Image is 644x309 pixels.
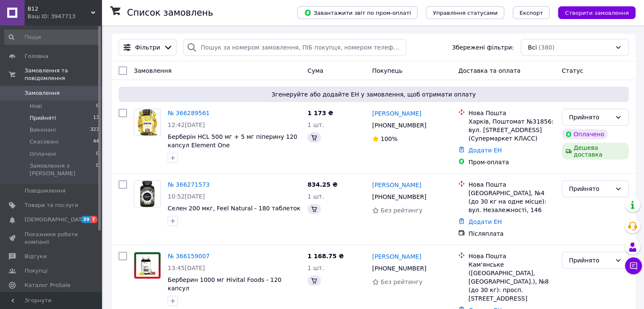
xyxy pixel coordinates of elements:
span: 7 [91,216,97,223]
div: [PHONE_NUMBER] [370,119,428,131]
div: Оплачено [562,129,608,139]
div: Харків, Поштомат №31856: вул. [STREET_ADDRESS] (Супермаркет КЛАСС) [468,117,555,143]
span: Експорт [520,10,543,16]
span: 100% [381,135,398,142]
span: Всі [528,43,537,52]
span: Без рейтингу [381,207,423,214]
div: Дешева доставка [562,143,629,160]
span: 1 шт. [307,265,324,271]
button: Управління статусами [426,6,504,19]
span: Замовлення та повідомлення [25,67,102,82]
a: [PERSON_NAME] [372,109,421,118]
img: Фото товару [140,181,154,207]
div: [GEOGRAPHIC_DATA], №4 (до 30 кг на одне місце): вул. Незалежності, 146 [468,189,555,214]
div: Прийнято [569,113,611,122]
span: Збережені фільтри: [452,43,514,52]
span: Покупці [25,267,47,275]
a: Фото товару [134,252,161,279]
span: 0 [96,162,99,177]
span: 1 173 ₴ [307,110,333,116]
a: № 366159007 [168,253,210,259]
input: Пошук [4,30,100,45]
a: Фото товару [134,109,161,136]
a: [PERSON_NAME] [372,252,421,261]
span: Скасовані [30,138,58,146]
span: Прийняті [30,114,56,122]
span: Замовлення з [PERSON_NAME] [30,162,96,177]
h1: Список замовлень [127,8,213,18]
span: 10:52[DATE] [168,193,205,200]
span: B12 [28,5,91,13]
div: Післяплата [468,229,555,238]
span: Замовлення [25,89,60,97]
span: 834.25 ₴ [307,181,337,188]
span: Створити замовлення [565,10,629,16]
span: Управління статусами [433,10,498,16]
div: [PHONE_NUMBER] [370,191,428,203]
a: Фото товару [134,180,161,207]
button: Чат з покупцем [625,257,642,274]
a: Селен 200 мкг, Feel Natural - 180 таблеток [168,205,301,212]
img: Фото товару [138,109,157,135]
a: [PERSON_NAME] [372,181,421,189]
span: Головна [25,52,48,60]
button: Завантажити звіт по пром-оплаті [297,6,417,19]
span: 323 [90,126,99,134]
a: № 366271573 [168,181,210,188]
span: Виконані [30,126,56,134]
span: Нові [30,102,42,110]
input: Пошук за номером замовлення, ПІБ покупця, номером телефону, Email, номером накладної [183,39,406,56]
span: Повідомлення [25,187,66,195]
a: Створити замовлення [550,9,636,16]
span: Без рейтингу [381,279,423,285]
span: [DEMOGRAPHIC_DATA] [25,216,87,223]
span: Відгуки [25,253,47,260]
span: Каталог ProSale [25,281,70,289]
span: 1 168.75 ₴ [307,253,344,259]
span: 0 [96,102,99,110]
span: 39 [81,216,91,223]
span: 44 [93,138,99,146]
a: Берберін HCL 500 мг + 5 мг піперину 120 капсул Element One [168,133,297,149]
span: 1 шт. [307,121,324,128]
div: Ваш ID: 3947713 [28,13,102,20]
span: Товари та послуги [25,201,78,209]
span: 0 [96,150,99,158]
div: Кам'янське ([GEOGRAPHIC_DATA], [GEOGRAPHIC_DATA].), №8 (до 30 кг): просп. [STREET_ADDRESS] [468,260,555,303]
span: Доставка та оплата [458,67,520,74]
img: Фото товару [134,252,160,279]
div: Прийнято [569,256,611,265]
button: Експорт [513,6,550,19]
div: Нова Пошта [468,109,555,117]
span: 1 шт. [307,193,324,200]
a: Берберин 1000 мг Hivital Foods - 120 капсул [168,276,282,292]
div: Нова Пошта [468,252,555,260]
a: Додати ЕН [468,147,502,154]
span: Статус [562,67,583,74]
span: Покупець [372,67,402,74]
span: (380) [539,44,555,51]
span: Завантажити звіт по пром-оплаті [304,9,411,17]
span: 13 [93,114,99,122]
a: № 366289561 [168,110,210,116]
span: 12:42[DATE] [168,121,205,128]
span: Замовлення [134,67,171,74]
span: Показники роботи компанії [25,231,78,246]
span: Cума [307,67,323,74]
span: Згенеруйте або додайте ЕН у замовлення, щоб отримати оплату [122,90,625,99]
span: 13:45[DATE] [168,265,205,271]
div: Пром-оплата [468,158,555,166]
div: Прийнято [569,184,611,193]
div: [PHONE_NUMBER] [370,262,428,274]
button: Створити замовлення [558,6,636,19]
span: Оплачені [30,150,56,158]
div: Нова Пошта [468,180,555,189]
a: Додати ЕН [468,218,502,225]
span: Фільтри [135,43,160,52]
